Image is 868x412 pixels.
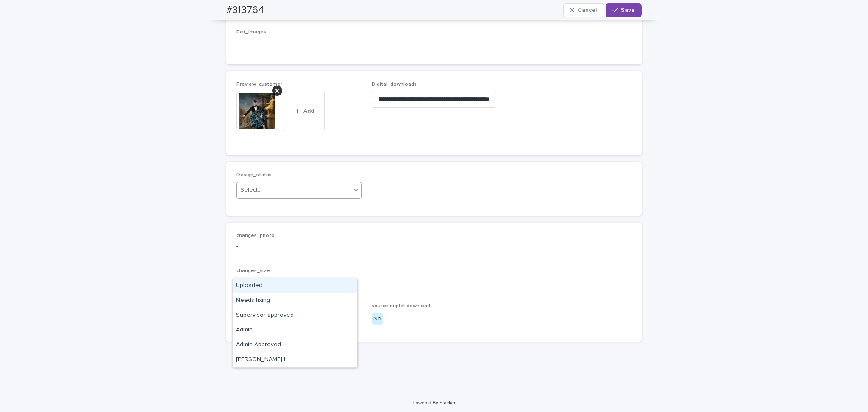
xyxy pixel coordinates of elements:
div: Select... [240,186,262,195]
div: Uploaded [233,278,357,293]
div: Supervisor approved [233,308,357,323]
span: Add [303,108,314,114]
button: Add [284,91,325,131]
span: Design_status [236,173,272,178]
h2: #313764 [226,4,264,17]
span: changes_photo [236,233,275,238]
p: - [236,39,632,47]
span: Save [621,7,635,13]
div: Needs fixing [233,293,357,308]
p: - [236,277,632,286]
span: changes_size [236,268,270,273]
div: Admin Approved [233,338,357,353]
div: No [372,313,383,325]
button: Save [606,3,642,17]
span: Preview_customer [236,82,282,87]
a: Powered By Stacker [412,400,455,405]
div: Ritch L [233,353,357,367]
span: source-digital-download [372,303,430,309]
button: Cancel [563,3,604,17]
div: Admin [233,323,357,338]
span: Cancel [578,7,597,13]
span: Pet_Images [236,30,266,35]
span: Digital_downloads [372,82,417,87]
p: - [236,242,632,251]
